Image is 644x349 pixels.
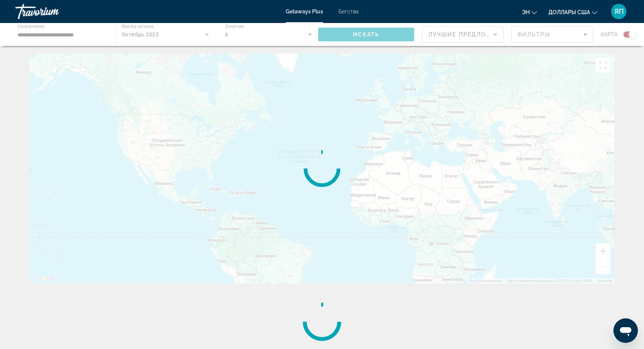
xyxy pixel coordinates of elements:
button: Изменение языка [522,7,537,18]
button: Изменить валюту [548,7,597,18]
a: Травориум [15,2,92,21]
a: Бегства [338,8,359,15]
a: Getaways Plus [286,8,323,15]
iframe: Кнопка запуска окна обмена сообщениями [613,318,638,343]
span: эн [522,9,530,15]
span: Доллары США [548,9,590,15]
button: Пользовательское меню [609,3,629,20]
span: ЯП [614,8,624,15]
